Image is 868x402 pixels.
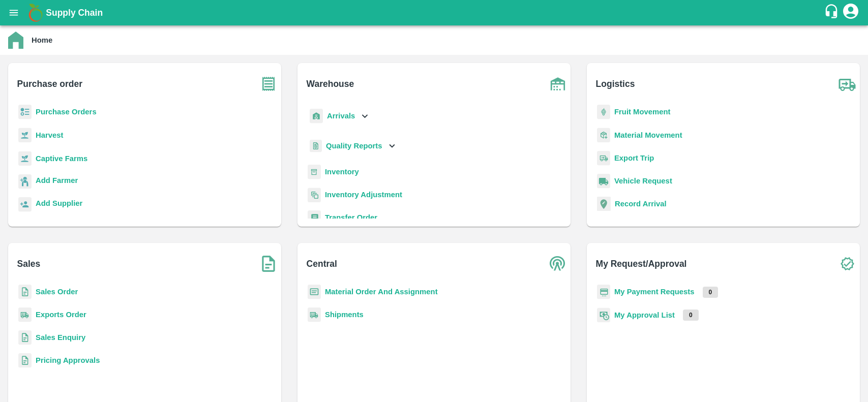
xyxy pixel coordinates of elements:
a: Add Supplier [36,198,82,211]
img: material [597,128,610,143]
a: Export Trip [614,154,654,162]
img: whArrival [310,109,323,123]
a: Harvest [36,131,63,139]
a: Sales Enquiry [36,333,85,342]
b: Home [32,36,52,44]
img: truck [834,71,860,97]
b: Add Supplier [36,199,82,207]
a: Exports Order [36,311,86,319]
div: Arrivals [308,105,371,128]
b: Purchase order [17,77,82,91]
img: whInventory [308,165,321,179]
img: supplier [18,197,32,212]
img: approval [597,307,610,323]
img: reciept [18,105,32,119]
img: whTransfer [308,210,321,225]
button: open drawer [2,1,25,24]
img: soSales [256,251,281,276]
img: delivery [597,151,610,166]
a: Vehicle Request [614,177,672,185]
img: sales [18,353,32,368]
div: customer-support [824,4,842,22]
img: harvest [18,151,32,166]
a: Inventory Adjustment [325,191,402,199]
a: Transfer Order [325,213,377,222]
a: Shipments [325,311,364,319]
b: Quality Reports [326,142,382,150]
img: payment [597,285,610,299]
img: central [545,251,571,276]
b: Warehouse [307,77,354,91]
b: Arrivals [327,112,355,120]
a: Add Farmer [36,175,78,189]
img: shipments [18,307,32,322]
p: 0 [703,287,719,298]
img: recordArrival [597,197,611,211]
img: centralMaterial [308,285,321,299]
img: warehouse [545,71,571,97]
b: Logistics [596,77,635,91]
b: Supply Chain [46,8,103,18]
img: harvest [18,128,32,143]
img: logo [25,3,46,23]
a: Captive Farms [36,154,87,163]
a: Fruit Movement [614,108,671,116]
div: Quality Reports [308,136,398,157]
div: account of current user [842,2,860,23]
img: fruit [597,105,610,119]
b: My Request/Approval [596,257,687,271]
img: sales [18,285,32,299]
img: farmer [18,174,32,189]
a: Material Movement [614,131,682,139]
a: Sales Order [36,288,78,296]
img: inventory [308,188,321,202]
b: Central [307,257,337,271]
img: qualityReport [310,140,322,152]
img: sales [18,330,32,345]
img: shipments [308,307,321,322]
a: Inventory [325,168,359,176]
a: Purchase Orders [36,108,97,116]
a: Record Arrival [615,200,667,208]
img: purchase [256,71,281,97]
img: home [8,32,23,49]
a: Supply Chain [46,6,824,20]
b: Sales [17,257,41,271]
a: Material Order And Assignment [325,288,438,296]
b: Add Farmer [36,176,78,184]
p: 0 [683,310,699,321]
img: check [834,251,860,276]
img: vehicle [597,174,610,189]
a: My Approval List [614,311,675,319]
a: My Payment Requests [614,288,695,296]
a: Pricing Approvals [36,356,100,364]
